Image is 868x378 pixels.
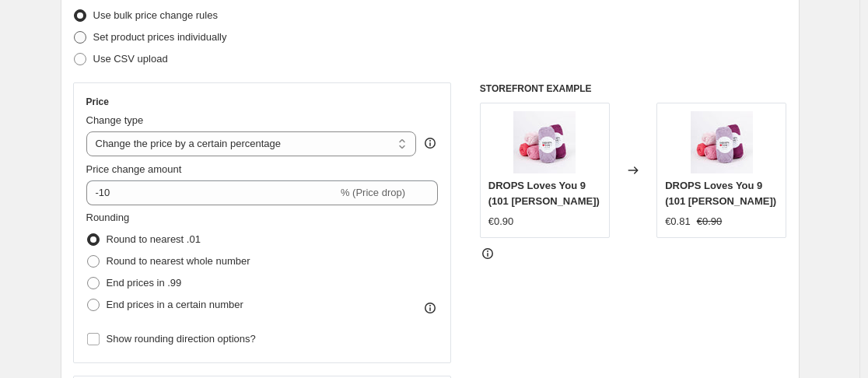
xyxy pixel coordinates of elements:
h3: Price [86,96,109,108]
span: Show rounding direction options? [107,333,256,345]
div: €0.90 [488,214,514,229]
span: Price change amount [86,163,182,175]
div: help [422,135,438,151]
span: Use CSV upload [93,53,168,65]
div: €0.81 [665,214,691,229]
span: DROPS Loves You 9 (101 [PERSON_NAME]) [488,180,600,207]
span: Use bulk price change rules [93,9,218,21]
span: Round to nearest .01 [107,233,201,245]
span: Rounding [86,212,130,223]
h6: STOREFRONT EXAMPLE [480,82,787,95]
span: DROPS Loves You 9 (101 [PERSON_NAME]) [665,180,776,207]
span: End prices in a certain number [107,299,243,310]
input: -15 [86,180,338,205]
span: Change type [86,114,144,126]
img: dly9-2_667x667_a5dd7f40-bb9e-4aa6-91ca-f29824357e3e_80x.webp [691,111,753,173]
span: End prices in .99 [107,277,182,289]
span: Round to nearest whole number [107,255,250,267]
img: dly9-2_667x667_a5dd7f40-bb9e-4aa6-91ca-f29824357e3e_80x.webp [513,111,576,173]
span: % (Price drop) [341,187,405,198]
strike: €0.90 [697,214,723,229]
span: Set product prices individually [93,31,227,43]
